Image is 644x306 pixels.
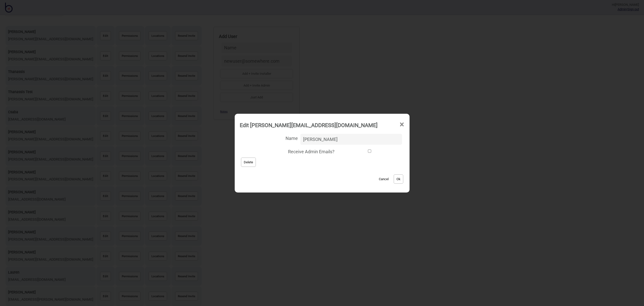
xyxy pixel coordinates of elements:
span: Name [240,133,298,143]
button: Delete [241,158,256,167]
span: Receive Admin Emails? [240,146,335,156]
span: × [399,116,405,133]
input: Receive Admin Emails? [337,149,402,153]
button: Cancel [376,174,391,184]
input: Name [300,134,402,145]
button: Ok [394,174,403,184]
div: Edit [PERSON_NAME][EMAIL_ADDRESS][DOMAIN_NAME] [240,120,378,131]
